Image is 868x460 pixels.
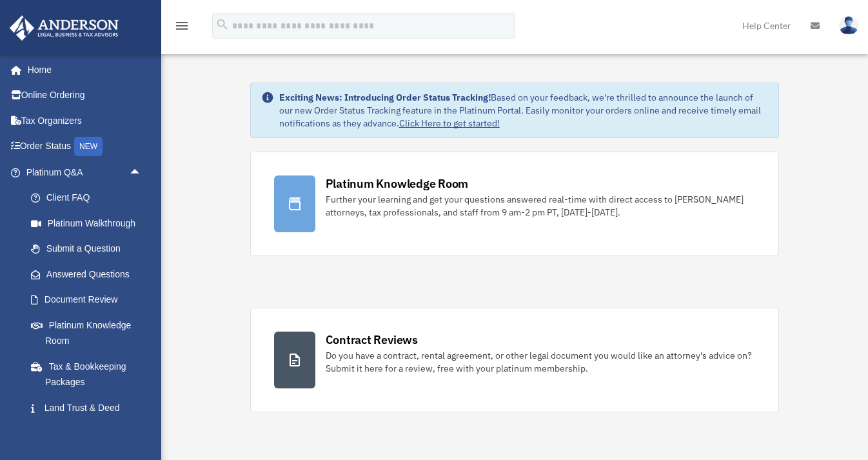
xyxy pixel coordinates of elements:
[215,17,230,32] i: search
[250,152,780,256] a: Platinum Knowledge Room Further your learning and get your questions answered real-time with dire...
[326,175,469,192] div: Platinum Knowledge Room
[9,108,161,134] a: Tax Organizers
[399,117,500,129] a: Click Here to get started!
[18,236,161,262] a: Submit a Question
[174,18,190,34] i: menu
[9,134,161,160] a: Order StatusNEW
[18,261,161,287] a: Answered Questions
[74,137,103,156] div: NEW
[279,92,491,103] strong: Exciting News: Introducing Order Status Tracking!
[326,193,756,219] div: Further your learning and get your questions answered real-time with direct access to [PERSON_NAM...
[18,312,161,354] a: Platinum Knowledge Room
[279,91,769,130] div: Based on your feedback, we're thrilled to announce the launch of our new Order Status Tracking fe...
[9,159,161,185] a: Platinum Q&Aarrow_drop_up
[9,57,155,83] a: Home
[18,287,161,313] a: Document Review
[129,159,155,186] span: arrow_drop_up
[18,354,161,395] a: Tax & Bookkeeping Packages
[18,210,161,236] a: Platinum Walkthrough
[6,15,123,41] img: Anderson Advisors Platinum Portal
[18,395,161,436] a: Land Trust & Deed Forum
[839,16,858,35] img: User Pic
[9,83,161,108] a: Online Ordering
[326,349,756,375] div: Do you have a contract, rental agreement, or other legal document you would like an attorney's ad...
[326,332,418,348] div: Contract Reviews
[250,308,780,412] a: Contract Reviews Do you have a contract, rental agreement, or other legal document you would like...
[174,23,190,34] a: menu
[18,185,161,211] a: Client FAQ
